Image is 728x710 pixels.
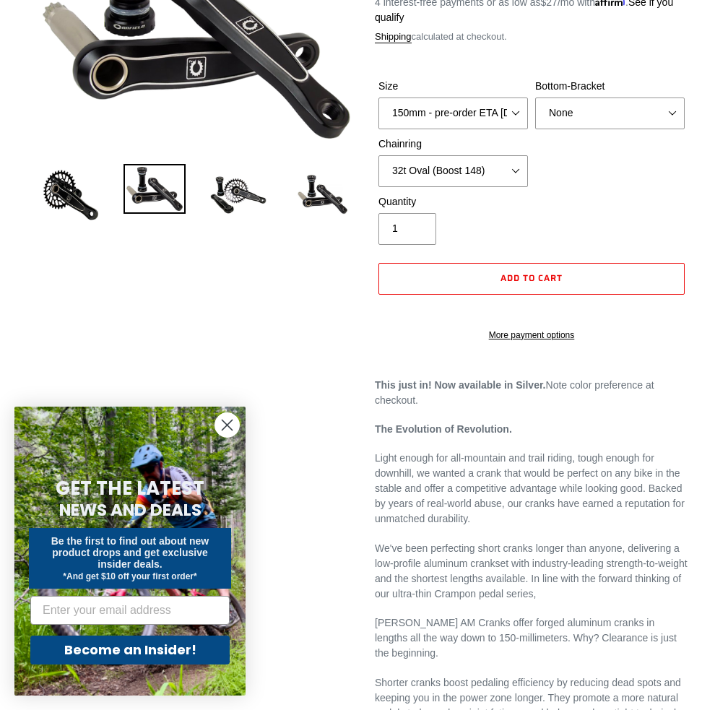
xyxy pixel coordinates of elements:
[291,164,353,226] img: Load image into Gallery viewer, CANFIELD-AM_DH-CRANKS
[63,571,196,581] span: *And get $10 off your first order*
[535,79,685,94] label: Bottom-Bracket
[375,379,546,391] strong: This just in! Now available in Silver.
[30,636,230,664] button: Become an Insider!
[378,194,528,209] label: Quantity
[56,475,204,501] span: GET THE LATEST
[375,378,688,408] p: Note color preference at checkout.
[500,271,563,285] span: Add to cart
[375,31,412,43] a: Shipping
[375,423,512,435] strong: The Evolution of Revolution.
[59,498,201,521] span: NEWS AND DEALS
[378,79,528,94] label: Size
[375,30,688,44] div: calculated at checkout.
[123,164,186,214] img: Load image into Gallery viewer, Canfield Cranks
[375,451,688,527] p: Light enough for all-mountain and trail riding, tough enough for downhill, we wanted a crank that...
[378,137,528,152] label: Chainring
[378,329,685,342] a: More payment options
[375,615,688,661] p: [PERSON_NAME] AM Cranks offer forged aluminum cranks in lengths all the way down to 150-millimete...
[375,541,688,602] p: We've been perfecting short cranks longer than anyone, delivering a low-profile aluminum crankset...
[207,164,269,226] img: Load image into Gallery viewer, Canfield Bikes AM Cranks
[30,596,230,625] input: Enter your email address
[40,164,102,226] img: Load image into Gallery viewer, Canfield Bikes AM Cranks
[214,412,240,438] button: Close dialog
[51,535,209,570] span: Be the first to find out about new product drops and get exclusive insider deals.
[378,263,685,295] button: Add to cart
